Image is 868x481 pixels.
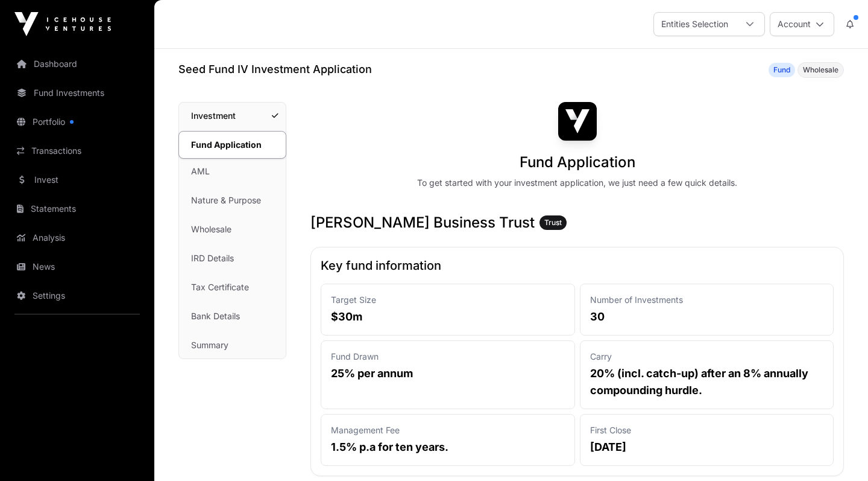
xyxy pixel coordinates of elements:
[331,308,565,325] p: $30m
[808,423,868,481] iframe: Chat Widget
[654,13,735,36] div: Entities Selection
[179,245,286,272] a: IRD Details
[331,365,565,382] p: 25% per annum
[773,65,790,75] span: Fund
[803,65,838,75] span: Wholesale
[590,424,824,436] p: First Close
[179,332,286,358] a: Summary
[10,253,145,280] a: News
[558,102,597,141] img: Seed Fund IV
[310,213,844,232] h3: [PERSON_NAME] Business Trust
[331,351,565,363] p: Fund Drawn
[10,282,145,309] a: Settings
[590,308,824,325] p: 30
[10,80,145,106] a: Fund Investments
[590,365,824,399] p: 20% (incl. catch-up) after an 8% annually compounding hurdle.
[770,12,834,36] button: Account
[590,351,824,363] p: Carry
[544,218,562,228] span: Trust
[10,167,145,193] a: Invest
[179,303,286,330] a: Bank Details
[520,153,635,172] h1: Fund Application
[179,216,286,243] a: Wholesale
[417,177,737,189] div: To get started with your investment application, we just need a few quick details.
[14,12,111,36] img: Icehouse Ventures Logo
[178,131,286,159] a: Fund Application
[590,439,824,456] p: [DATE]
[331,424,565,436] p: Management Fee
[179,103,286,129] a: Investment
[10,51,145,77] a: Dashboard
[179,274,286,301] a: Tax Certificate
[10,109,145,135] a: Portfolio
[10,225,145,251] a: Analysis
[178,61,372,78] h1: Seed Fund IV Investment Application
[10,196,145,222] a: Statements
[331,439,565,456] p: 1.5% p.a for ten years.
[321,257,834,274] h2: Key fund information
[10,138,145,164] a: Transactions
[179,158,286,185] a: AML
[590,294,824,306] p: Number of Investments
[179,187,286,214] a: Nature & Purpose
[331,294,565,306] p: Target Size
